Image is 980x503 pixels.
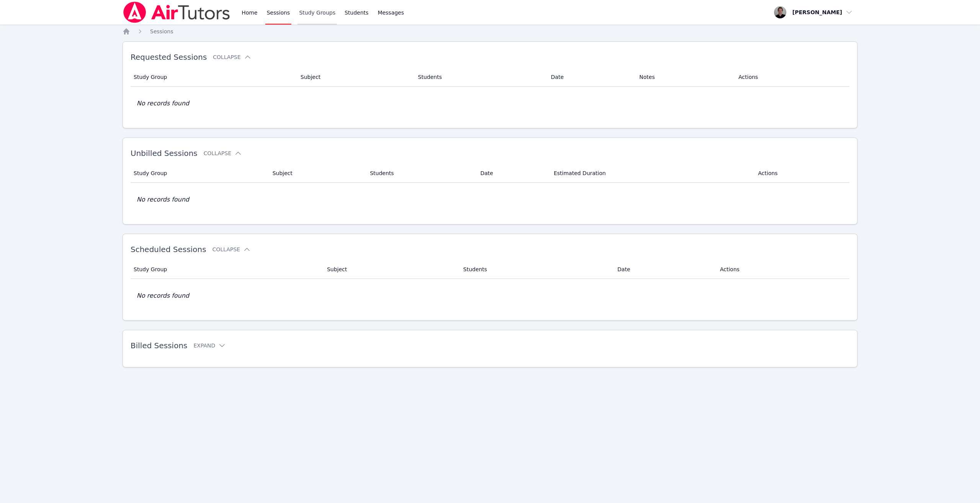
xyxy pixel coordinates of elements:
th: Actions [753,164,849,183]
span: Unbilled Sessions [131,149,198,158]
img: Air Tutors [122,2,231,23]
a: Sessions [150,28,173,35]
span: Sessions [150,28,173,34]
button: Collapse [204,149,242,157]
th: Date [476,164,549,183]
th: Students [365,164,475,183]
span: Requested Sessions [131,52,207,62]
button: Collapse [213,53,251,61]
button: Expand [193,342,226,349]
th: Study Group [131,260,322,279]
th: Notes [635,68,734,87]
th: Date [613,260,715,279]
span: Messages [378,9,404,16]
th: Date [546,68,635,87]
button: Collapse [212,246,251,253]
th: Students [459,260,613,279]
th: Actions [715,260,849,279]
th: Subject [268,164,366,183]
td: No records found [131,87,849,120]
th: Students [413,68,546,87]
th: Study Group [131,68,296,87]
span: Scheduled Sessions [131,245,206,254]
th: Estimated Duration [549,164,753,183]
span: Billed Sessions [131,341,187,350]
th: Subject [296,68,413,87]
nav: Breadcrumb [122,28,857,35]
th: Actions [734,68,849,87]
td: No records found [131,183,849,216]
th: Study Group [131,164,268,183]
td: No records found [131,279,849,313]
th: Subject [322,260,459,279]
